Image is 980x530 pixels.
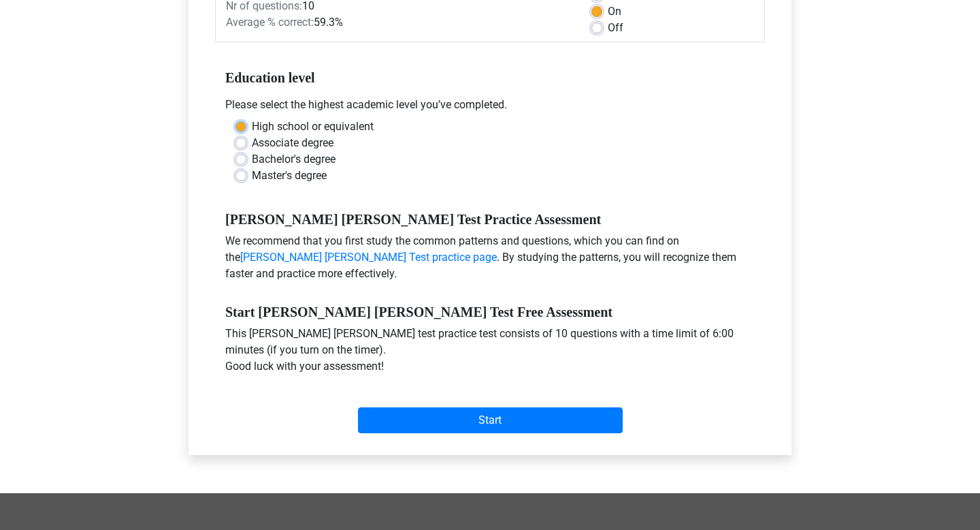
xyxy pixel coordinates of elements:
label: Bachelor's degree [252,151,336,168]
div: Please select the highest academic level you’ve completed. [215,97,765,119]
a: [PERSON_NAME] [PERSON_NAME] Test practice page [240,251,497,264]
h5: Start [PERSON_NAME] [PERSON_NAME] Test Free Assessment [225,304,755,320]
h5: Education level [225,64,755,91]
label: On [608,3,621,20]
div: This [PERSON_NAME] [PERSON_NAME] test practice test consists of 10 questions with a time limit of... [215,326,765,380]
h5: [PERSON_NAME] [PERSON_NAME] Test Practice Assessment [225,211,755,228]
input: Start [358,407,623,433]
label: Associate degree [252,135,333,151]
label: Master's degree [252,168,327,184]
div: 59.3% [216,14,581,31]
label: High school or equivalent [252,119,374,135]
span: Average % correct: [226,16,314,29]
label: Off [608,20,623,36]
div: We recommend that you first study the common patterns and questions, which you can find on the . ... [215,233,765,287]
